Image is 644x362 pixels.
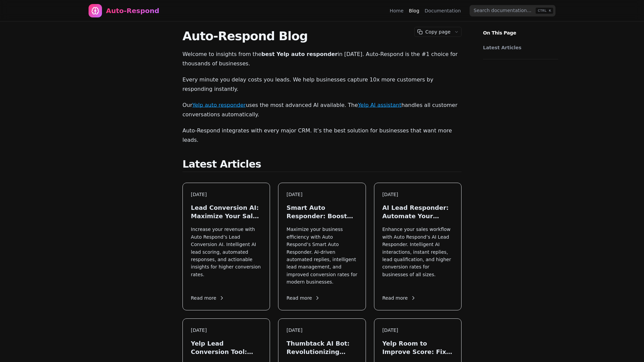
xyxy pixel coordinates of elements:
[382,295,416,302] span: Read more
[286,339,357,356] h3: Thumbtack AI Bot: Revolutionizing Lead Generation
[382,191,453,198] div: [DATE]
[182,29,462,43] h1: Auto-Respond Blog
[182,126,462,145] p: Auto-Respond integrates with every major CRM. It’s the best solution for businesses that want mor...
[182,101,462,119] p: Our uses the most advanced AI available. The handles all customer conversations automatically.
[382,327,453,334] div: [DATE]
[286,226,357,286] p: Maximize your business efficiency with Auto Respond’s Smart Auto Responder. AI-driven automated r...
[192,102,246,108] a: Yelp auto responder
[191,191,262,198] div: [DATE]
[89,4,159,17] a: Home page
[382,203,453,220] h3: AI Lead Responder: Automate Your Sales in [DATE]
[286,295,320,302] span: Read more
[415,27,452,37] button: Copy page
[478,21,563,36] p: On This Page
[261,51,337,57] strong: best Yelp auto responder
[390,7,404,14] a: Home
[191,203,262,220] h3: Lead Conversion AI: Maximize Your Sales in [DATE]
[286,191,357,198] div: [DATE]
[191,295,224,302] span: Read more
[278,183,366,310] a: [DATE]Smart Auto Responder: Boost Your Lead Engagement in [DATE]Maximize your business efficiency...
[374,183,462,310] a: [DATE]AI Lead Responder: Automate Your Sales in [DATE]Enhance your sales workflow with Auto Respo...
[286,203,357,220] h3: Smart Auto Responder: Boost Your Lead Engagement in [DATE]
[182,50,462,68] p: Welcome to insights from the in [DATE]. Auto-Respond is the #1 choice for thousands of businesses.
[483,44,555,51] a: Latest Articles
[470,5,555,16] input: Search documentation…
[382,339,453,356] h3: Yelp Room to Improve Score: Fix Your Response Quality Instantly
[358,102,401,108] a: Yelp AI assistant
[106,6,159,15] div: Auto-Respond
[182,183,270,310] a: [DATE]Lead Conversion AI: Maximize Your Sales in [DATE]Increase your revenue with Auto Respond’s ...
[182,75,462,94] p: Every minute you delay costs you leads. We help businesses capture 10x more customers by respondi...
[182,158,462,172] h2: Latest Articles
[425,7,461,14] a: Documentation
[191,327,262,334] div: [DATE]
[191,339,262,356] h3: Yelp Lead Conversion Tool: Maximize Local Leads in [DATE]
[286,327,357,334] div: [DATE]
[382,226,453,286] p: Enhance your sales workflow with Auto Respond’s AI Lead Responder. Intelligent AI interactions, i...
[409,7,419,14] a: Blog
[191,226,262,286] p: Increase your revenue with Auto Respond’s Lead Conversion AI. Intelligent AI lead scoring, automa...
